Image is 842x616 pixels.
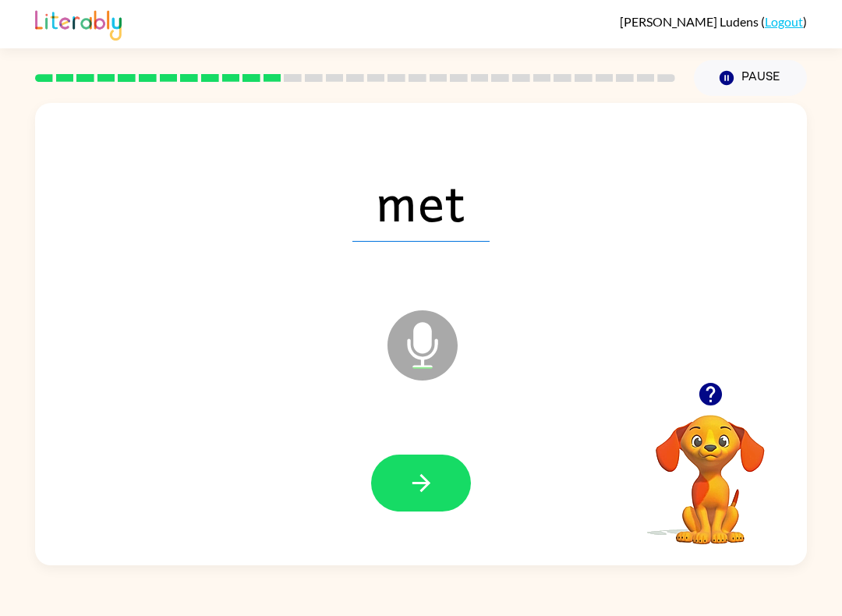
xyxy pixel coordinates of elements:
div: ( ) [620,14,807,29]
span: met [352,161,490,242]
img: Literably [35,6,122,41]
button: Pause [694,60,807,96]
span: [PERSON_NAME] Ludens [620,14,761,29]
video: Your browser must support playing .mp4 files to use Literably. Please try using another browser. [632,391,788,547]
a: Logout [765,14,803,29]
